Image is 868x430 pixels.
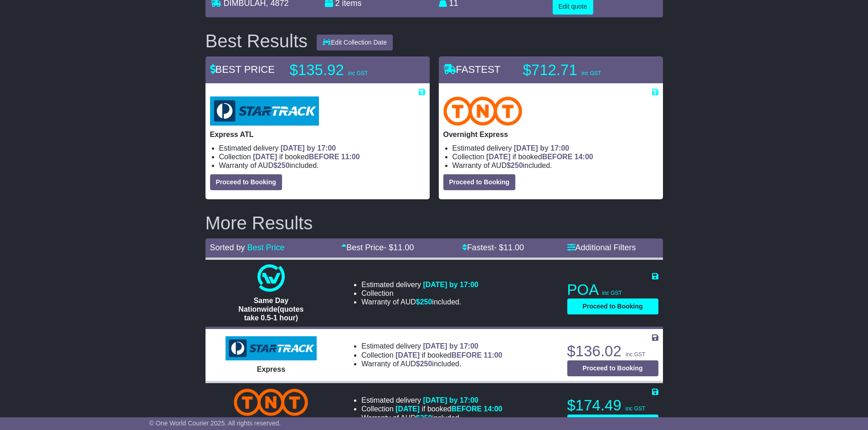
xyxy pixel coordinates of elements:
span: $ [507,162,523,169]
span: $ [273,162,290,169]
span: BEFORE [542,153,573,161]
span: [DATE] by 17:00 [423,342,478,350]
span: inc GST [602,290,622,296]
span: BEST PRICE [210,64,275,75]
li: Warranty of AUD included. [361,414,502,422]
span: 250 [420,414,432,422]
span: 250 [420,298,432,306]
div: Best Results [201,31,313,51]
span: [DATE] by 17:00 [281,144,336,152]
button: Edit Collection Date [317,35,393,51]
span: [DATE] by 17:00 [514,144,570,152]
span: 11.00 [503,243,524,252]
button: Proceed to Booking [567,298,658,314]
li: Estimated delivery [361,280,478,289]
span: 250 [511,162,523,169]
img: TNT Domestic: Road Express [234,389,308,416]
li: Collection [361,405,502,413]
li: Warranty of AUD included. [361,298,478,306]
img: StarTrack: Express ATL [210,96,319,126]
span: [DATE] [486,153,510,161]
p: Express ATL [210,130,425,139]
a: Fastest- $11.00 [462,243,524,252]
span: inc GST [626,351,645,358]
li: Warranty of AUD included. [361,359,502,368]
img: TNT Domestic: Overnight Express [443,96,523,126]
img: StarTrack: Express [226,336,317,361]
li: Warranty of AUD included. [219,161,425,170]
span: 250 [277,162,290,169]
span: inc GST [626,405,645,412]
li: Warranty of AUD included. [452,161,658,170]
li: Collection [361,351,502,359]
span: [DATE] [253,153,277,161]
li: Collection [361,289,478,298]
span: Sorted by [210,243,245,252]
span: © One World Courier 2025. All rights reserved. [149,420,281,427]
p: $135.92 [290,61,404,79]
a: Best Price [247,243,285,252]
button: Proceed to Booking [567,360,658,376]
span: - $ [384,243,414,252]
span: [DATE] [395,351,420,359]
span: $ [416,414,432,422]
span: if booked [486,153,593,161]
span: if booked [395,405,502,413]
li: Estimated delivery [452,144,658,152]
span: if booked [395,351,502,359]
span: - $ [494,243,524,252]
button: Proceed to Booking [210,174,282,190]
span: Same Day Nationwide(quotes take 0.5-1 hour) [238,297,303,322]
span: inc GST [348,70,368,76]
span: $ [416,360,432,368]
span: BEFORE [451,405,482,413]
span: [DATE] [395,405,420,413]
img: One World Courier: Same Day Nationwide(quotes take 0.5-1 hour) [257,264,285,292]
h2: More Results [205,213,663,233]
span: [DATE] by 17:00 [423,396,478,404]
span: 11:00 [484,351,503,359]
span: $ [416,298,432,306]
a: Best Price- $11.00 [341,243,414,252]
p: POA [567,281,658,299]
p: $712.71 [523,61,637,79]
span: Express [257,365,285,373]
li: Estimated delivery [361,396,502,405]
p: $136.02 [567,342,658,360]
li: Collection [452,152,658,161]
span: if booked [253,153,360,161]
span: [DATE] by 17:00 [423,281,478,288]
span: 250 [420,360,432,368]
li: Estimated delivery [361,342,502,350]
span: inc GST [581,70,601,76]
li: Estimated delivery [219,144,425,152]
p: $174.49 [567,396,658,415]
button: Proceed to Booking [443,174,515,190]
span: FASTEST [443,64,501,75]
span: 14:00 [484,405,503,413]
span: 14:00 [575,153,593,161]
p: Overnight Express [443,130,658,139]
span: 11:00 [341,153,360,161]
li: Collection [219,152,425,161]
span: BEFORE [451,351,482,359]
span: 11.00 [393,243,414,252]
a: Additional Filters [567,243,636,252]
span: BEFORE [309,153,339,161]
